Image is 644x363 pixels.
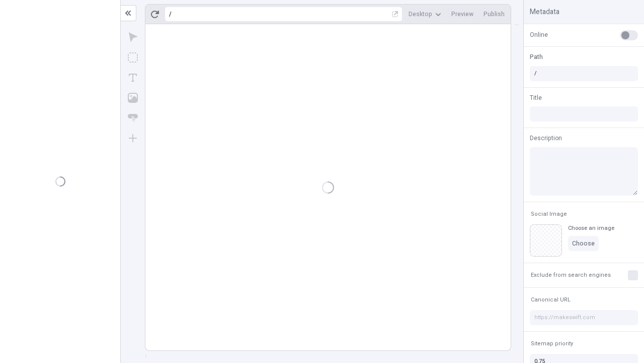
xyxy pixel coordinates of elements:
button: Exclude from search engines [529,269,613,281]
div: / [169,10,172,18]
button: Canonical URL [529,294,573,306]
span: Desktop [409,10,432,18]
button: Box [124,48,142,67]
span: Publish [484,10,505,18]
div: Choose an image [568,224,614,232]
button: Image [124,89,142,107]
input: https://makeswift.com [530,310,638,325]
span: Exclude from search engines [531,271,611,279]
button: Text [124,69,142,87]
span: Description [530,134,562,143]
span: Social Image [531,210,567,218]
span: Online [530,30,548,39]
button: Sitemap priority [529,338,575,350]
button: Choose [568,236,599,251]
button: Desktop [405,7,445,22]
span: Choose [572,239,595,248]
span: Title [530,93,542,102]
span: Sitemap priority [531,340,573,347]
span: Path [530,52,543,62]
button: Social Image [529,208,569,220]
button: Publish [479,7,509,22]
span: Preview [451,10,473,18]
button: Preview [447,7,477,22]
button: Button [124,109,142,127]
span: Canonical URL [531,296,571,304]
